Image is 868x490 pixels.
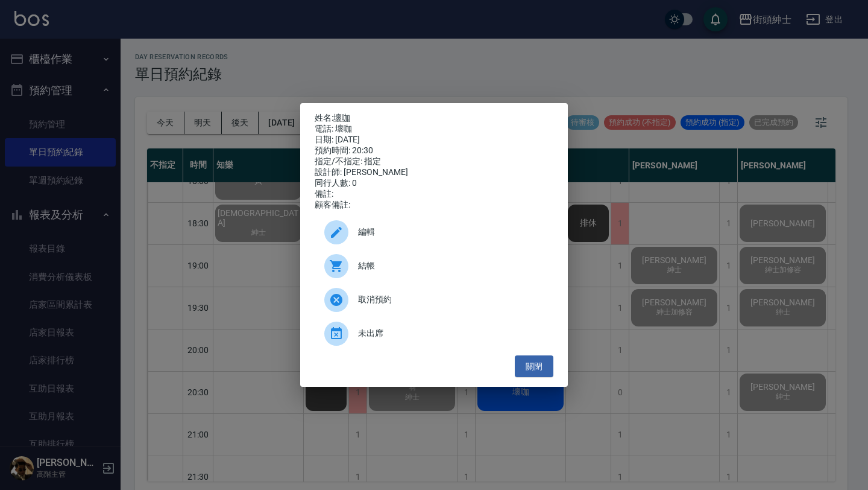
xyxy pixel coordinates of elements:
div: 電話: 壞咖 [315,124,553,135]
span: 未出席 [358,327,544,340]
div: 日期: [DATE] [315,135,553,145]
div: 預約時間: 20:30 [315,145,553,156]
p: 姓名: [315,113,553,124]
div: 設計師: [PERSON_NAME] [315,167,553,178]
span: 結帳 [358,259,544,272]
div: 未出席 [315,317,553,351]
div: 取消預約 [315,283,553,317]
span: 取消預約 [358,293,544,306]
a: 結帳 [315,249,553,283]
span: 編輯 [358,226,544,238]
div: 編輯 [315,215,553,249]
a: 壞咖 [333,113,350,122]
div: 指定/不指定: 指定 [315,156,553,167]
div: 同行人數: 0 [315,178,553,189]
button: 關閉 [515,355,553,378]
div: 顧客備註: [315,200,553,211]
div: 備註: [315,189,553,200]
